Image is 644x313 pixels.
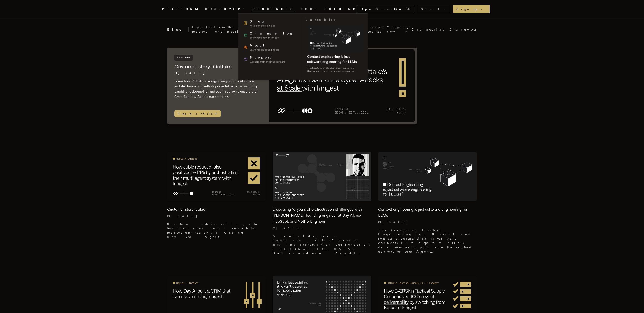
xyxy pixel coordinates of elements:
[479,7,486,11] span: →
[250,24,275,28] span: Read our latest articles
[417,5,449,13] a: Sign In
[250,36,295,40] span: See what's new in Inngest
[174,110,221,117] span: Read article
[250,31,295,36] span: Changelog
[242,29,300,41] a: ChangelogSee what's new in Inngest
[378,220,477,224] p: [DATE]
[167,222,266,239] p: See how cubic used Inngest to turn their idea into a reliable, production-ready AI Coding Review ...
[253,6,295,12] button: RESOURCES
[250,55,285,60] span: Support
[162,6,200,12] button: PLATFORM
[174,71,260,75] p: [DATE]
[273,206,371,224] h2: Discussing 10 years of orchestration challenges with [PERSON_NAME], founding engineer at Day AI, ...
[167,206,266,212] h2: Customer story: cubic
[307,55,357,64] a: Context engineering is just software engineering for LLMs
[306,17,337,22] h3: Latest blog
[449,27,477,32] a: Changelog
[412,27,446,32] a: Engineering
[174,55,193,61] span: Latest Post
[167,152,266,201] img: Featured image for Customer story: cubic blog post
[250,19,275,24] span: Blog
[324,6,358,12] a: PRICING
[167,27,189,32] h2: Blog
[242,41,300,53] a: AboutLearn more about Inngest
[167,48,417,124] a: Latest PostCustomer story: Outtake[DATE] Learn how Outtake leverages Inngest's event-driven archi...
[387,25,408,34] a: Company news
[300,6,319,12] a: DOCS
[269,49,415,122] img: Featured image for Customer story: Outtake blog post
[167,152,266,242] a: Featured image for Customer story: cubic blog postCustomer story: cubic[DATE] See how cubic used ...
[378,228,477,254] p: The keystone of Context Engineering is a flexible and robust orchestration layer that connects LL...
[273,152,371,259] a: Featured image for Discussing 10 years of orchestration challenges with Erik Munson, founding eng...
[453,5,490,13] a: Sign up
[174,79,260,99] p: Learn how Outtake leverages Inngest's event-driven architecture along with its powerful patterns,...
[360,7,392,11] span: Open Source
[205,6,247,12] a: CUSTOMERS
[378,152,477,257] a: Featured image for Context engineering is just software engineering for LLMs blog postContext eng...
[242,17,300,29] a: BlogRead our latest articles
[399,7,413,11] span: 4.3 K
[273,234,371,255] p: A technical deep dive interview into 10 years of solving orchestration challenges at [GEOGRAPHIC_...
[273,152,371,201] img: Featured image for Discussing 10 years of orchestration challenges with Erik Munson, founding eng...
[378,206,477,218] h2: Context engineering is just software engineering for LLMs
[250,43,279,48] span: About
[250,60,285,64] span: Get help from the Inngest team
[167,214,266,218] p: [DATE]
[273,226,371,230] p: [DATE]
[174,63,260,70] h2: Customer story: Outtake
[366,25,383,34] a: Product updates
[250,48,279,52] span: Learn more about Inngest
[242,53,300,65] a: SupportGet help from the Inngest team
[378,152,477,201] img: Featured image for Context engineering is just software engineering for LLMs blog post
[192,25,319,34] p: Updates from the Inngest team about our product, engineering, and community.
